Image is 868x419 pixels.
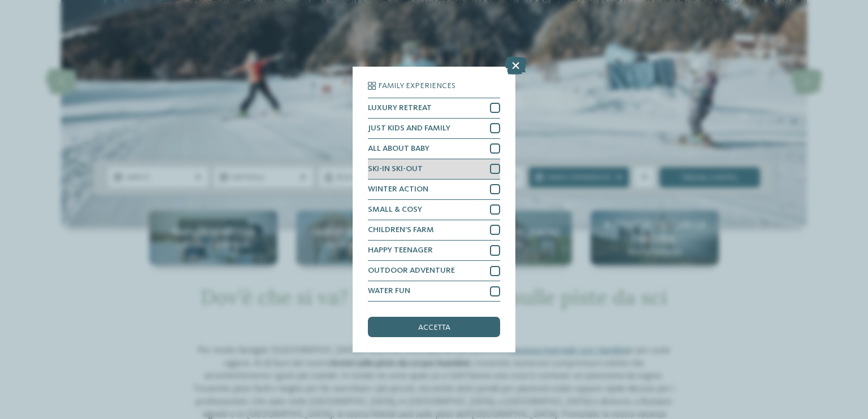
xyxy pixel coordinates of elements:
span: SKI-IN SKI-OUT [368,165,423,173]
span: LUXURY RETREAT [368,104,432,112]
span: OUTDOOR ADVENTURE [368,267,455,274]
span: ALL ABOUT BABY [368,145,429,152]
span: WATER FUN [368,287,410,295]
span: HAPPY TEENAGER [368,246,433,254]
span: accetta [418,324,450,331]
span: WINTER ACTION [368,185,428,193]
span: JUST KIDS AND FAMILY [368,124,450,132]
span: CHILDREN’S FARM [368,226,434,234]
span: SMALL & COSY [368,206,422,213]
span: Family Experiences [378,82,455,90]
